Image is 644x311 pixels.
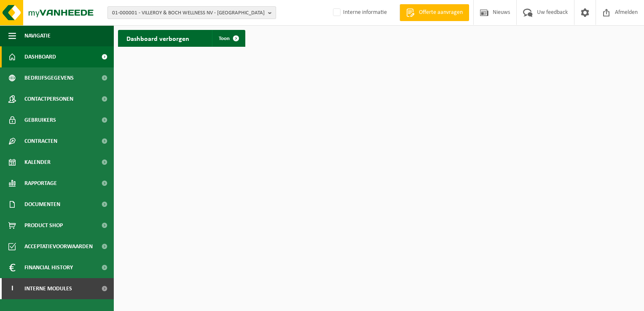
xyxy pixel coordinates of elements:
[331,6,387,19] label: Interne informatie
[24,278,72,299] span: Interne modules
[24,88,73,110] span: Contactpersonen
[24,110,56,131] span: Gebruikers
[24,131,57,152] span: Contracten
[107,6,276,19] button: 01-000001 - VILLEROY & BOCH WELLNESS NV - [GEOGRAPHIC_DATA]
[24,173,57,194] span: Rapportage
[24,46,56,67] span: Dashboard
[24,194,60,215] span: Documenten
[400,4,469,21] a: Offerte aanvragen
[24,236,93,257] span: Acceptatievoorwaarden
[24,25,51,46] span: Navigatie
[24,215,63,236] span: Product Shop
[24,257,73,278] span: Financial History
[212,30,244,47] a: Toon
[219,36,230,41] span: Toon
[24,152,51,173] span: Kalender
[417,8,465,17] span: Offerte aanvragen
[24,67,74,88] span: Bedrijfsgegevens
[118,30,198,46] h2: Dashboard verborgen
[112,7,265,19] span: 01-000001 - VILLEROY & BOCH WELLNESS NV - [GEOGRAPHIC_DATA]
[8,278,16,299] span: I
